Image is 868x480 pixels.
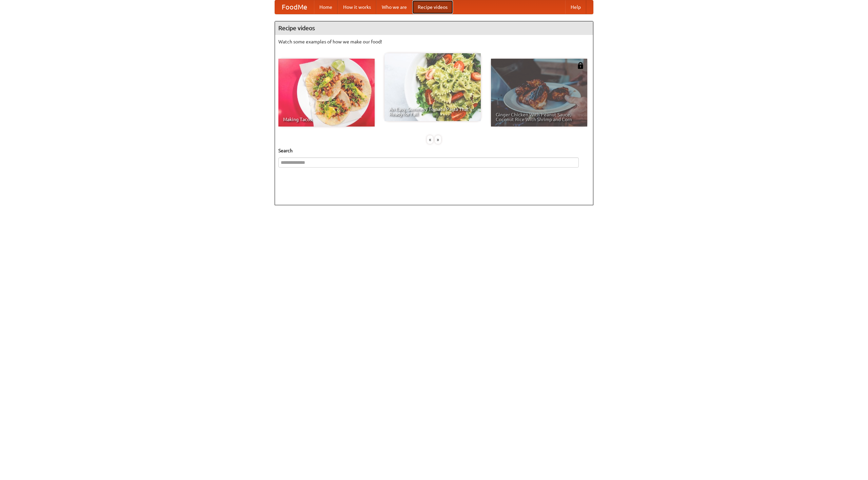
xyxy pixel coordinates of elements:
img: 483408.png [577,62,584,69]
a: Help [565,0,586,14]
h4: Recipe videos [275,21,593,35]
a: FoodMe [275,0,314,14]
p: Watch some examples of how we make our food! [278,38,590,45]
span: Making Tacos [283,117,370,122]
div: » [435,135,441,144]
div: « [427,135,433,144]
a: An Easy, Summery Tomato Pasta That's Ready for Fall [384,53,481,121]
span: An Easy, Summery Tomato Pasta That's Ready for Fall [389,107,476,116]
h5: Search [278,147,590,154]
a: Recipe videos [412,0,453,14]
a: Making Tacos [278,59,375,127]
a: How it works [338,0,376,14]
a: Home [314,0,338,14]
a: Who we are [376,0,412,14]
